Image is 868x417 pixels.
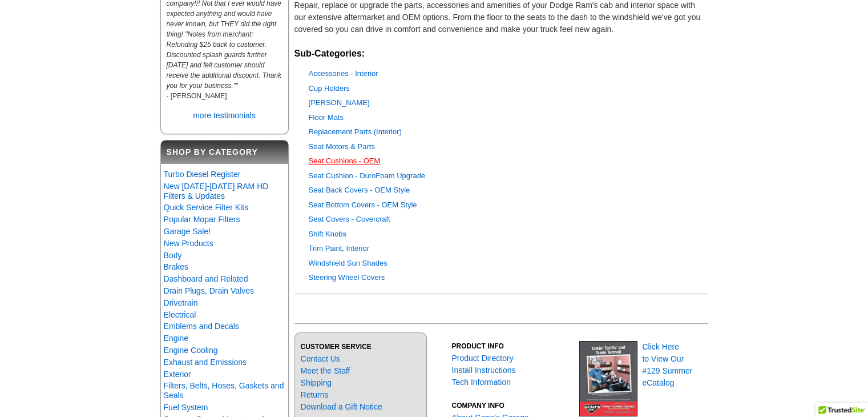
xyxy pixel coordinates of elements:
a: Steering Wheel Covers [309,273,385,282]
a: Fuel System [164,403,208,412]
a: Dashboard and Related [164,274,248,283]
a: Trim Paint, Interior [309,244,369,252]
img: Geno's Garage eCatalog [579,341,637,416]
a: Electrical [164,310,196,319]
a: Engine [164,334,189,343]
a: Windshield Sun Shades [309,259,387,267]
a: Drivetrain [164,298,198,307]
a: Meet the Staff [301,366,350,375]
h2: Sub-Categories: [294,47,708,61]
a: Seat Bottom Covers - OEM Style [309,201,417,209]
a: Filters, Belts, Hoses, Gaskets and Seals [164,381,284,400]
a: Install Instructions [451,366,515,375]
a: Seat Motors & Parts [309,142,375,151]
a: Shift Knobs [309,230,347,238]
a: Seat Back Covers - OEM Style [309,186,410,194]
a: Exhaust and Emissions [164,358,247,367]
a: Shipping [301,378,332,387]
h2: Shop By Category [161,141,288,164]
a: Returns [301,390,329,399]
a: Body [164,251,182,260]
a: Popular Mopar Filters [164,215,240,224]
a: Accessories - Interior [309,69,378,78]
a: Click Hereto View Our#129 SummereCatalog [642,342,692,387]
a: Seat Cushion - DuroFoam Upgrade [309,171,426,180]
a: Turbo Diesel Register [164,170,241,179]
a: New [DATE]-[DATE] RAM HD Filters & Updates [164,182,269,201]
a: Cup Holders [309,84,350,93]
a: Exterior [164,370,191,379]
a: more testimonials [193,111,256,120]
a: New Products [164,239,213,248]
a: Quick Service Filter Kits [164,203,249,212]
a: Tech Information [451,378,511,387]
a: Garage Sale! [164,227,211,236]
a: Emblems and Decals [164,322,239,331]
a: Seat Cushions - OEM [309,157,381,165]
a: Download a Gift Notice [301,402,382,411]
a: Product Directory [451,354,513,363]
a: Contact Us [301,354,340,363]
a: [PERSON_NAME] [309,98,370,107]
a: Seat Covers - Covercraft [309,215,390,223]
h3: CUSTOMER SERVICE [301,342,421,352]
a: Drain Plugs, Drain Valves [164,286,254,295]
a: Brakes [164,262,189,271]
a: Engine Cooling [164,346,218,355]
h3: COMPANY INFO [451,400,571,411]
a: Replacement Parts (Interior) [309,127,402,136]
a: Floor Mats [309,113,344,122]
h3: PRODUCT INFO [451,341,571,351]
